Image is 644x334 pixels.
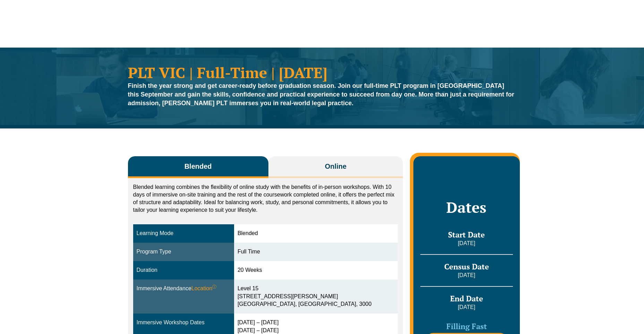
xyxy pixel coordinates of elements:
[420,199,513,216] h2: Dates
[137,285,231,293] div: Immersive Attendance
[238,229,394,237] div: Blended
[448,229,485,240] span: Start Date
[238,266,394,274] div: 20 Weeks
[420,240,513,247] p: [DATE]
[137,248,231,256] div: Program Type
[212,284,216,289] sup: ⓘ
[137,266,231,274] div: Duration
[191,285,217,293] span: Location
[238,285,394,309] div: Level 15 [STREET_ADDRESS][PERSON_NAME] [GEOGRAPHIC_DATA], [GEOGRAPHIC_DATA], 3000
[238,248,394,256] div: Full Time
[133,183,398,214] p: Blended learning combines the flexibility of online study with the benefits of in-person workshop...
[128,82,514,107] strong: Finish the year strong and get career-ready before graduation season. Join our full-time PLT prog...
[325,161,346,171] span: Online
[420,303,513,311] p: [DATE]
[444,261,489,272] span: Census Date
[420,272,513,279] p: [DATE]
[137,229,231,237] div: Learning Mode
[450,293,483,303] span: End Date
[137,319,231,327] div: Immersive Workshop Dates
[446,321,487,331] span: Filling Fast
[128,65,516,80] h1: PLT VIC | Full-Time | [DATE]
[184,161,212,171] span: Blended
